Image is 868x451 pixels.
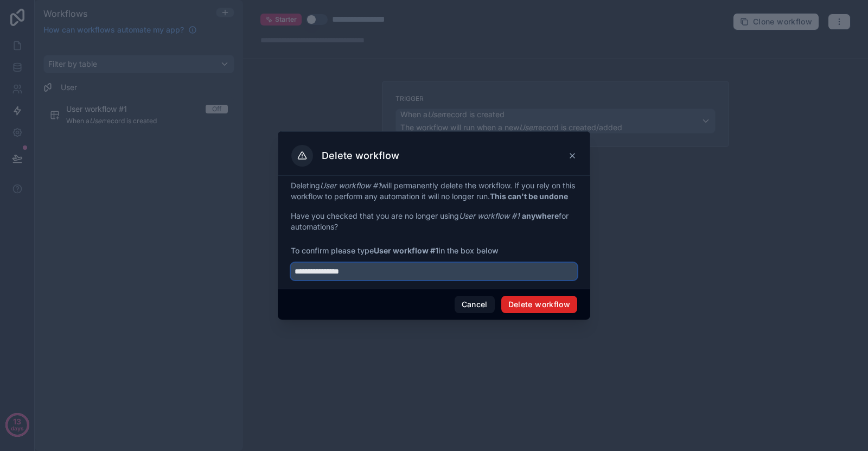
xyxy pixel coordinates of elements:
strong: User workflow #1 [374,246,438,255]
button: Delete workflow [501,296,577,313]
p: Deleting will permanently delete the workflow. If you rely on this workflow to perform any automa... [291,180,577,202]
h3: Delete workflow [322,149,399,162]
em: User workflow #1 [459,211,520,220]
button: Cancel [455,296,495,313]
span: To confirm please type in the box below [291,245,577,256]
em: User workflow #1 [320,181,381,190]
p: Have you checked that you are no longer using for automations? [291,211,577,232]
strong: anywhere [522,211,559,220]
strong: This can't be undone [490,192,568,201]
